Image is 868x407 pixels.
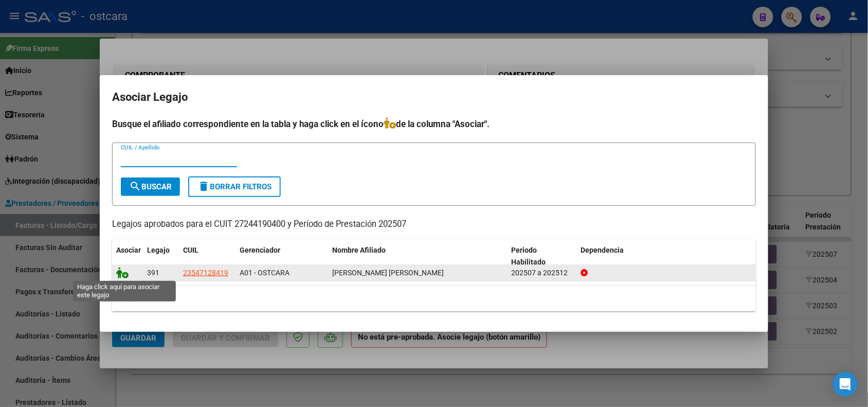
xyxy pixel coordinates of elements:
datatable-header-cell: CUIL [179,239,236,273]
div: 1 registros [112,286,756,311]
h2: Asociar Legajo [112,87,756,107]
span: DIAZ THEO ISMAEL [332,269,444,277]
datatable-header-cell: Periodo Habilitado [508,239,577,273]
span: Gerenciador [240,246,280,254]
span: 391 [147,269,159,277]
div: Open Intercom Messenger [833,372,858,397]
span: Borrar Filtros [197,182,272,191]
div: 202507 a 202512 [512,267,573,279]
span: 23547128419 [183,269,228,277]
span: CUIL [183,246,198,254]
span: Buscar [129,182,172,191]
p: Legajos aprobados para el CUIT 27244190400 y Período de Prestación 202507 [112,218,756,231]
span: A01 - OSTCARA [240,269,290,277]
datatable-header-cell: Nombre Afiliado [328,239,508,273]
mat-icon: search [129,180,141,192]
span: Asociar [116,246,141,254]
datatable-header-cell: Legajo [143,239,179,273]
span: Legajo [147,246,170,254]
mat-icon: delete [197,180,210,192]
span: Dependencia [581,246,624,254]
datatable-header-cell: Gerenciador [236,239,328,273]
span: Nombre Afiliado [332,246,386,254]
datatable-header-cell: Asociar [112,239,143,273]
button: Borrar Filtros [188,176,281,197]
datatable-header-cell: Dependencia [577,239,756,273]
span: Periodo Habilitado [512,246,546,266]
h4: Busque el afiliado correspondiente en la tabla y haga click en el ícono de la columna "Asociar". [112,117,756,131]
button: Buscar [121,178,180,196]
